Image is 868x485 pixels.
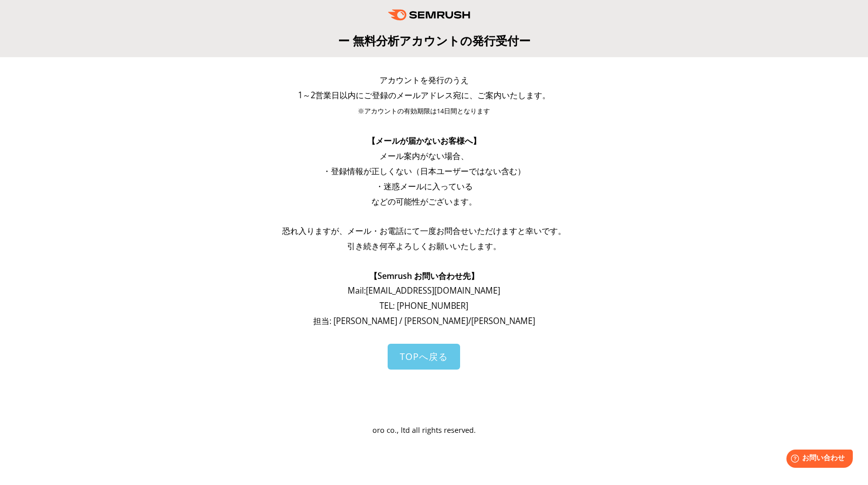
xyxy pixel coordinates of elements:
span: ・登録情報が正しくない（日本ユーザーではない含む） [323,166,525,177]
span: Mail: [EMAIL_ADDRESS][DOMAIN_NAME] [348,285,500,296]
span: TEL: [PHONE_NUMBER] [380,300,468,311]
span: ※アカウントの有効期限は14日間となります [358,107,490,115]
span: ・迷惑メールに入っている [375,181,473,192]
span: ー 無料分析アカウントの発行受付ー [338,32,531,49]
span: メール案内がない場合、 [380,150,469,161]
iframe: Help widget launcher [778,446,857,474]
span: 恐れ入りますが、メール・お電話にて一度お問合せいただけますと幸いです。 [282,225,566,236]
span: 【メールが届かないお客様へ】 [367,135,481,146]
span: TOPへ戻る [400,350,448,362]
span: 引き続き何卒よろしくお願いいたします。 [347,240,501,252]
span: などの可能性がございます。 [371,196,477,207]
span: oro co., ltd all rights reserved. [372,425,476,435]
a: TOPへ戻る [388,344,460,370]
span: 1～2営業日以内にご登録のメールアドレス宛に、ご案内いたします。 [298,90,550,101]
span: アカウントを発行のうえ [380,74,469,86]
span: 【Semrush お問い合わせ先】 [369,270,479,281]
span: 担当: [PERSON_NAME] / [PERSON_NAME]/[PERSON_NAME] [313,315,535,327]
